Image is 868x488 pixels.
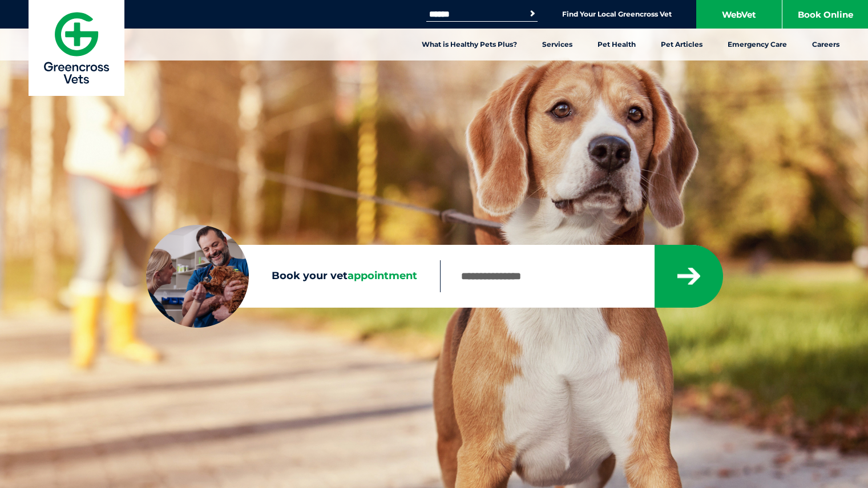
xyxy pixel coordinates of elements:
a: Pet Articles [648,29,715,61]
a: Emergency Care [715,29,800,61]
a: Find Your Local Greencross Vet [562,10,672,19]
a: Careers [800,29,852,61]
label: Book your vet [146,268,440,285]
a: Pet Health [585,29,648,61]
a: Services [530,29,585,61]
span: appointment [348,269,417,282]
a: What is Healthy Pets Plus? [409,29,530,61]
button: Search [527,8,538,19]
